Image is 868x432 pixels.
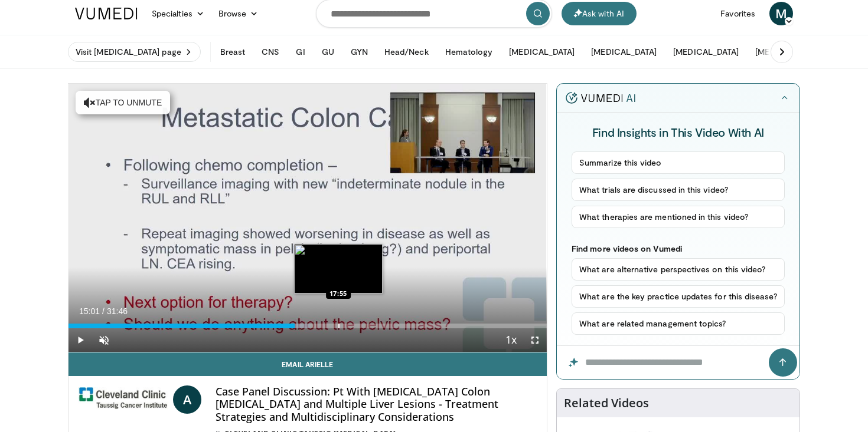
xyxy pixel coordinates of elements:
[75,8,138,19] img: VuMedi Logo
[76,91,170,114] button: Tap to unmute
[107,306,128,316] span: 31:46
[377,40,436,64] button: Head/Neck
[584,40,664,64] button: [MEDICAL_DATA]
[254,40,286,64] button: CNS
[748,40,828,64] button: [MEDICAL_DATA]
[92,328,116,352] button: Unmute
[769,2,793,25] a: M
[216,385,537,424] h4: Case Panel Discussion: Pt With [MEDICAL_DATA] Colon [MEDICAL_DATA] and Multiple Liver Lesions - T...
[344,40,375,64] button: GYN
[78,385,168,414] img: Cleveland Clinic Taussig Cancer Institute
[68,42,201,62] a: Visit [MEDICAL_DATA] page
[572,285,785,308] button: What are the key practice updates for this disease?
[572,243,785,253] p: Find more videos on Vumedi
[289,40,312,64] button: GI
[666,40,746,64] button: [MEDICAL_DATA]
[79,306,100,316] span: 15:01
[438,40,500,64] button: Hematology
[564,396,649,410] h4: Related Videos
[566,92,635,104] img: vumedi-ai-logo.v2.svg
[562,2,637,25] button: Ask with AI
[315,40,341,64] button: GU
[557,346,800,379] input: Question for the AI
[102,306,105,316] span: /
[713,2,762,25] a: Favorites
[173,385,201,414] a: A
[523,328,547,352] button: Fullscreen
[68,84,547,352] video-js: Video Player
[68,352,547,376] a: Email Arielle
[211,2,266,25] a: Browse
[294,244,383,294] img: image.jpeg
[572,179,785,201] button: What trials are discussed in this video?
[572,151,785,174] button: Summarize this video
[500,328,523,352] button: Playback Rate
[572,206,785,228] button: What therapies are mentioned in this video?
[213,40,252,64] button: Breast
[68,324,547,328] div: Progress Bar
[572,258,785,281] button: What are alternative perspectives on this video?
[145,2,211,25] a: Specialties
[572,124,785,140] h4: Find Insights in This Video With AI
[68,328,92,352] button: Play
[572,312,785,335] button: What are related management topics?
[502,40,582,64] button: [MEDICAL_DATA]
